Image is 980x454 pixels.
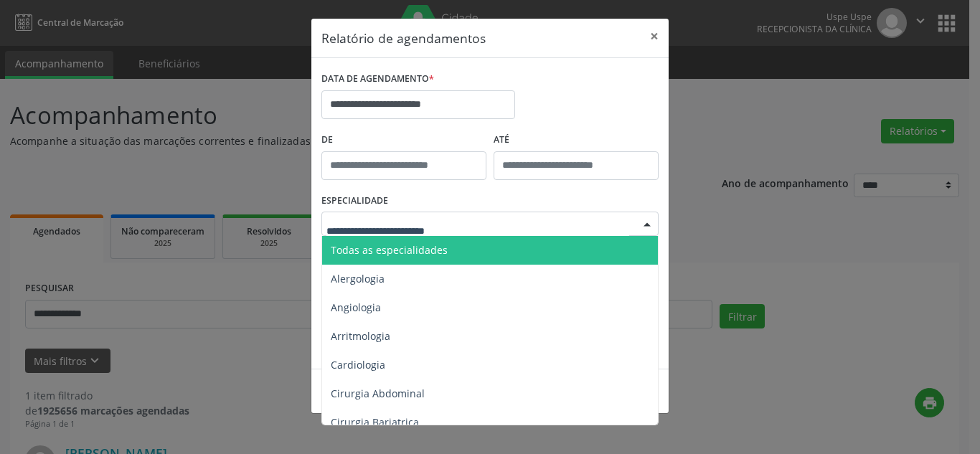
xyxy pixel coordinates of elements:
[640,19,669,54] button: Close
[331,272,385,285] span: Alergologia
[494,129,659,151] label: ATÉ
[321,129,486,151] label: De
[331,358,385,372] span: Cardiologia
[331,415,419,429] span: Cirurgia Bariatrica
[331,243,448,257] span: Todas as especialidades
[321,29,486,47] h5: Relatório de agendamentos
[331,329,390,343] span: Arritmologia
[331,301,381,314] span: Angiologia
[331,387,425,400] span: Cirurgia Abdominal
[321,190,388,212] label: ESPECIALIDADE
[321,68,434,90] label: DATA DE AGENDAMENTO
